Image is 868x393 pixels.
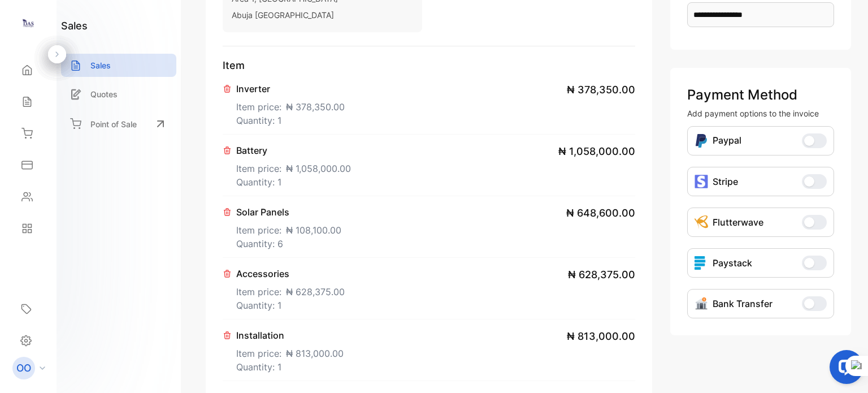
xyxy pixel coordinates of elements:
p: Inverter [236,82,345,96]
img: Icon [695,133,708,148]
a: Quotes [61,83,176,106]
p: Installation [236,329,344,342]
p: Quantity: 1 [236,299,345,312]
p: Quotes [90,88,118,100]
p: Bank Transfer [713,297,772,310]
p: Flutterwave [713,215,763,229]
span: ₦ 1,058,000.00 [286,162,351,175]
span: ₦ 378,350.00 [567,82,635,97]
p: Paypal [713,133,741,148]
p: Solar Panels [236,205,341,219]
p: Point of Sale [90,118,137,130]
span: ₦ 378,350.00 [286,100,345,114]
h1: sales [61,18,88,33]
img: Icon [695,297,708,310]
p: Add payment options to the invoice [687,107,834,119]
p: Item price: [236,157,351,175]
p: Stripe [713,175,738,188]
span: ₦ 813,000.00 [286,347,344,360]
p: Sales [90,59,111,71]
p: Abuja [GEOGRAPHIC_DATA] [232,7,403,23]
span: ₦ 813,000.00 [567,329,635,344]
a: Point of Sale [61,111,176,136]
p: Item [223,58,635,73]
p: Quantity: 1 [236,360,344,374]
p: OO [16,361,31,375]
p: Item price: [236,219,341,237]
p: Accessories [236,267,345,280]
span: ₦ 1,058,000.00 [558,144,635,159]
img: Icon [695,215,708,229]
img: icon [695,256,708,270]
p: Battery [236,144,351,157]
p: Item price: [236,96,345,114]
span: ₦ 648,600.00 [566,205,635,221]
p: Quantity: 1 [236,175,351,189]
span: ₦ 108,100.00 [286,223,341,237]
p: Paystack [713,256,752,270]
span: ₦ 628,375.00 [286,285,345,299]
p: Quantity: 6 [236,237,341,251]
p: Item price: [236,342,344,360]
img: logo [20,15,37,32]
p: Item price: [236,280,345,299]
a: Sales [61,54,176,77]
iframe: LiveChat chat widget [821,346,868,393]
span: ₦ 628,375.00 [568,267,635,282]
p: Payment Method [687,85,834,105]
img: icon [695,175,708,188]
p: Quantity: 1 [236,114,345,127]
